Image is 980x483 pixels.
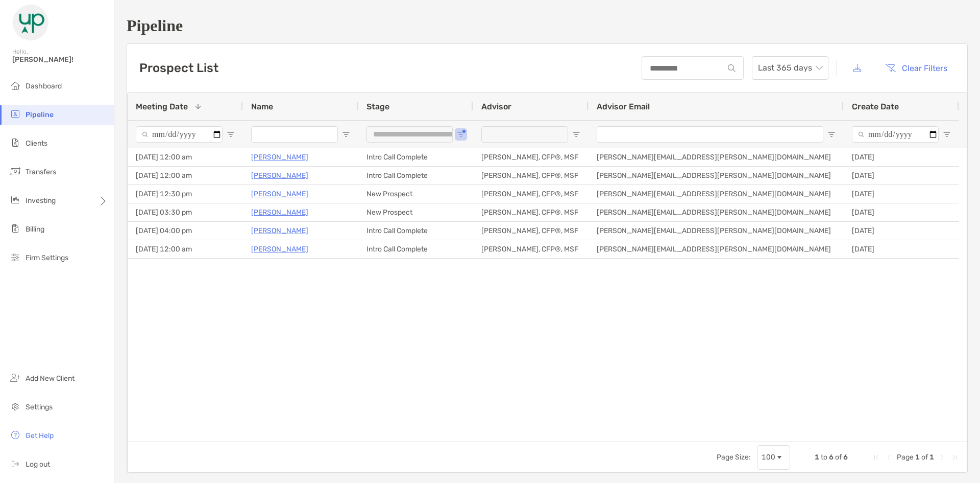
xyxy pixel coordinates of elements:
[844,240,959,258] div: [DATE]
[473,222,589,240] div: [PERSON_NAME], CFP®, MSF
[128,148,243,166] div: [DATE] 12:00 am
[9,429,21,441] img: get-help icon
[12,4,49,41] img: Zoe Logo
[829,453,834,462] span: 6
[717,453,751,462] div: Page Size:
[844,203,959,221] div: [DATE]
[251,151,308,164] a: [PERSON_NAME]
[457,130,465,139] button: Open Filter Menu
[473,203,589,221] div: [PERSON_NAME], CFP®, MSF
[897,453,914,462] span: Page
[589,148,844,166] div: [PERSON_NAME][EMAIL_ADDRESS][PERSON_NAME][DOMAIN_NAME]
[128,167,243,185] div: [DATE] 12:00 am
[9,136,21,149] img: clients icon
[872,453,880,462] div: First Page
[915,453,920,462] span: 1
[9,372,21,384] img: add_new_client icon
[251,243,308,256] a: [PERSON_NAME]
[358,185,473,203] div: New Prospect
[26,431,54,440] span: Get Help
[251,102,273,111] span: Name
[821,453,827,462] span: to
[26,374,75,383] span: Add New Client
[473,240,589,258] div: [PERSON_NAME], CFP®, MSF
[358,167,473,185] div: Intro Call Complete
[843,453,848,462] span: 6
[358,203,473,221] div: New Prospect
[26,403,53,411] span: Settings
[26,196,56,205] span: Investing
[26,254,68,262] span: Firm Settings
[473,148,589,166] div: [PERSON_NAME], CFP®, MSF
[136,126,223,143] input: Meeting Date Filter Input
[128,240,243,258] div: [DATE] 12:00 am
[762,453,775,462] div: 100
[943,130,951,139] button: Open Filter Menu
[251,206,308,219] a: [PERSON_NAME]
[852,102,899,111] span: Create Date
[757,445,790,470] div: Page Size
[9,251,21,263] img: firm-settings icon
[950,453,959,462] div: Last Page
[12,55,108,64] span: [PERSON_NAME]!
[589,222,844,240] div: [PERSON_NAME][EMAIL_ADDRESS][PERSON_NAME][DOMAIN_NAME]
[127,16,968,35] h1: Pipeline
[9,222,21,235] img: billing icon
[358,240,473,258] div: Intro Call Complete
[921,453,928,462] span: of
[139,61,218,75] h3: Prospect List
[589,185,844,203] div: [PERSON_NAME][EMAIL_ADDRESS][PERSON_NAME][DOMAIN_NAME]
[26,168,56,176] span: Transfers
[589,240,844,258] div: [PERSON_NAME][EMAIL_ADDRESS][PERSON_NAME][DOMAIN_NAME]
[589,203,844,221] div: [PERSON_NAME][EMAIL_ADDRESS][PERSON_NAME][DOMAIN_NAME]
[26,139,47,148] span: Clients
[844,222,959,240] div: [DATE]
[26,82,62,90] span: Dashboard
[342,130,350,139] button: Open Filter Menu
[251,126,338,143] input: Name Filter Input
[26,110,54,119] span: Pipeline
[473,167,589,185] div: [PERSON_NAME], CFP®, MSF
[597,126,823,143] input: Advisor Email Filter Input
[844,148,959,166] div: [DATE]
[9,400,21,412] img: settings icon
[852,126,939,143] input: Create Date Filter Input
[9,457,21,470] img: logout icon
[885,453,893,462] div: Previous Page
[877,57,955,79] button: Clear Filters
[366,102,389,111] span: Stage
[835,453,842,462] span: of
[128,185,243,203] div: [DATE] 12:30 pm
[26,460,50,469] span: Log out
[938,453,946,462] div: Next Page
[227,130,235,139] button: Open Filter Menu
[128,222,243,240] div: [DATE] 04:00 pm
[128,203,243,221] div: [DATE] 03:30 pm
[26,225,44,234] span: Billing
[597,102,650,111] span: Advisor Email
[251,169,308,182] a: [PERSON_NAME]
[9,108,21,120] img: pipeline icon
[728,64,736,72] img: input icon
[481,102,511,111] span: Advisor
[758,57,822,79] span: Last 365 days
[572,130,580,139] button: Open Filter Menu
[929,453,934,462] span: 1
[9,79,21,91] img: dashboard icon
[251,188,308,200] a: [PERSON_NAME]
[136,102,188,111] span: Meeting Date
[844,167,959,185] div: [DATE]
[9,194,21,206] img: investing icon
[473,185,589,203] div: [PERSON_NAME], CFP®, MSF
[358,148,473,166] div: Intro Call Complete
[844,185,959,203] div: [DATE]
[251,224,308,237] a: [PERSON_NAME]
[358,222,473,240] div: Intro Call Complete
[589,167,844,185] div: [PERSON_NAME][EMAIL_ADDRESS][PERSON_NAME][DOMAIN_NAME]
